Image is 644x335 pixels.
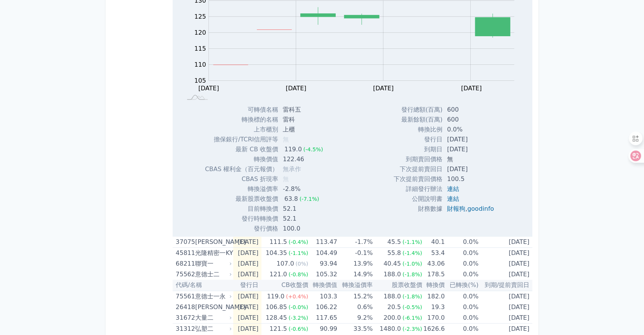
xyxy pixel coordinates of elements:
td: [DATE] [233,324,261,335]
a: goodinfo [467,205,494,212]
td: 170.0 [422,313,445,324]
td: [DATE] [442,135,500,144]
td: [DATE] [479,248,532,259]
td: 14.9% [337,269,373,280]
td: 0.6% [337,302,373,313]
span: (0%) [295,261,308,267]
div: 意德士一永 [195,291,230,302]
td: 93.94 [308,258,337,269]
td: -2.8% [278,184,329,194]
span: (-0.6%) [288,326,308,332]
td: 發行價格 [205,224,278,234]
tspan: [DATE] [198,84,219,91]
td: 發行總額(百萬) [394,105,442,115]
td: 52.1 [278,204,329,214]
th: 代碼/名稱 [173,280,233,291]
div: 26418 [176,302,193,313]
div: 75562 [176,269,193,280]
td: 0.0% [445,291,479,302]
span: (-1.0%) [402,261,422,267]
td: CBAS 折現率 [205,174,278,184]
td: 33.5% [337,324,373,335]
td: 106.22 [308,302,337,313]
td: [DATE] [442,164,500,174]
g: Series [213,7,510,64]
td: [DATE] [479,313,532,324]
div: 40.45 [382,258,402,269]
td: 擔保銀行/TCRI信用評等 [205,135,278,144]
div: 1480.0 [378,324,402,334]
span: (-0.5%) [402,304,422,310]
td: 0.0% [442,125,500,135]
div: 128.45 [264,313,288,323]
td: 雷科 [278,115,329,125]
div: 45.5 [386,237,402,247]
div: 119.0 [266,291,286,302]
td: 15.2% [337,291,373,302]
span: (-1.8%) [402,271,422,277]
div: 光隆精密一KY [195,248,230,258]
span: (-7.1%) [300,196,319,202]
th: 到期/提前賣回日 [479,280,532,291]
td: 104.49 [308,248,337,259]
span: (-1.1%) [288,250,308,256]
td: 0.0% [445,302,479,313]
div: [PERSON_NAME] [195,302,230,313]
tspan: 115 [194,45,206,52]
td: 下次提前賣回價格 [394,174,442,184]
tspan: 120 [194,29,206,36]
div: 31312 [176,324,193,334]
td: 最新餘額(百萬) [394,115,442,125]
td: 0.0% [445,258,479,269]
td: 122.46 [278,154,329,164]
td: [DATE] [233,258,261,269]
div: 弘塑二 [195,324,230,334]
th: 已轉換(%) [445,280,479,291]
td: 發行日 [394,135,442,144]
td: 52.1 [278,214,329,224]
td: 0.0% [445,269,479,280]
td: 100.0 [278,224,329,234]
td: 轉換標的名稱 [205,115,278,125]
td: [DATE] [442,144,500,154]
tspan: [DATE] [373,84,394,91]
td: 轉換溢價率 [205,184,278,194]
span: (-1.8%) [402,293,422,300]
td: [DATE] [479,258,532,269]
td: 雷科五 [278,105,329,115]
td: , [442,204,500,214]
td: 轉換比例 [394,125,442,135]
td: 0.0% [445,237,479,248]
span: (+0.4%) [286,293,308,300]
td: 178.5 [422,269,445,280]
div: 188.0 [382,269,402,280]
td: [DATE] [233,237,261,248]
div: 104.35 [264,248,288,258]
div: 121.0 [268,269,288,280]
div: 意德士二 [195,269,230,280]
td: 40.1 [422,237,445,248]
td: [DATE] [233,248,261,259]
div: 200.0 [382,313,402,323]
span: (-0.8%) [288,271,308,277]
td: 發行時轉換價 [205,214,278,224]
td: 0.0% [445,313,479,324]
td: 可轉債名稱 [205,105,278,115]
td: 上市櫃別 [205,125,278,135]
div: 188.0 [382,291,402,302]
tspan: 105 [194,77,206,84]
td: 到期賣回價格 [394,154,442,164]
td: 0.0% [445,324,479,335]
td: -0.1% [337,248,373,259]
div: 68211 [176,258,193,269]
div: 55.8 [386,248,402,258]
td: -1.7% [337,237,373,248]
td: [DATE] [479,269,532,280]
div: 聯寶一 [195,258,230,269]
div: 106.85 [264,302,288,313]
th: 轉換價值 [308,280,337,291]
td: 公開說明書 [394,194,442,204]
span: (-1.1%) [402,239,422,245]
span: 無承作 [283,165,301,173]
td: 13.9% [337,258,373,269]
